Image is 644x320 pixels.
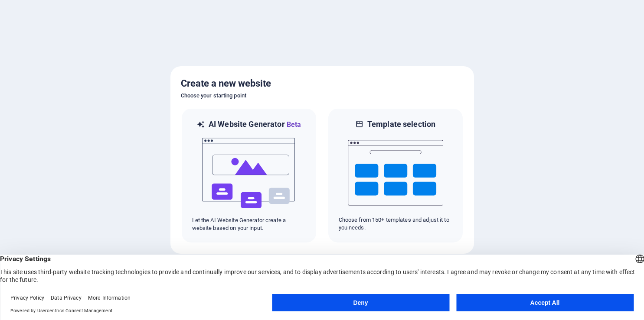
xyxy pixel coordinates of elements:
h6: Template selection [367,119,435,129]
img: ai [201,130,297,217]
h5: Create a new website [181,77,464,91]
h6: AI Website Generator [209,119,301,130]
h6: Choose your starting point [181,91,464,101]
span: Beta [285,120,301,129]
p: Let the AI Website Generator create a website based on your input. [192,217,306,232]
div: Template selectionChoose from 150+ templates and adjust it to you needs. [327,108,464,243]
p: Choose from 150+ templates and adjust it to you needs. [339,216,452,232]
div: AI Website GeneratorBetaaiLet the AI Website Generator create a website based on your input. [181,108,317,243]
